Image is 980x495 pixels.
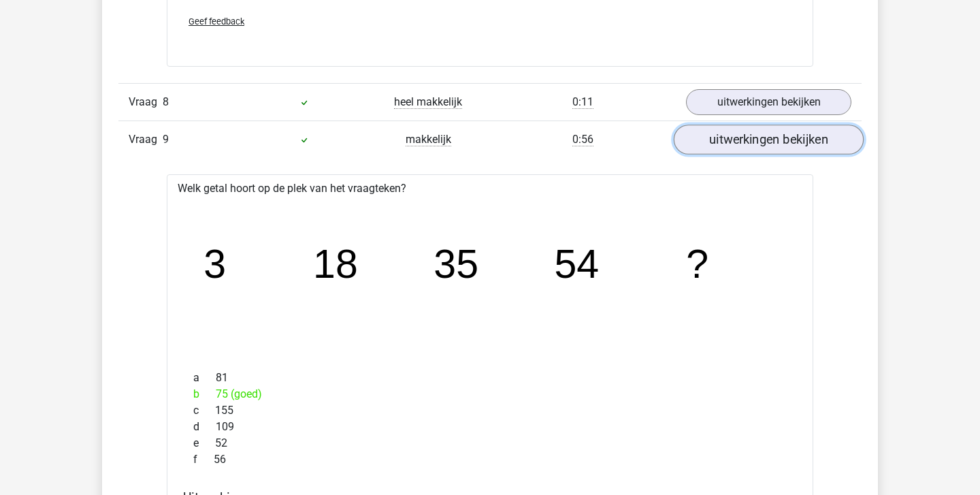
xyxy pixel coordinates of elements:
[193,370,216,386] span: a
[129,131,163,148] span: Vraag
[193,419,216,435] span: d
[394,95,462,109] span: heel makkelijk
[572,95,593,109] span: 0:11
[674,125,864,155] a: uitwerkingen bekijken
[572,133,593,146] span: 0:56
[183,419,797,435] div: 109
[203,242,226,287] tspan: 3
[163,133,169,146] span: 9
[183,386,797,402] div: 75 (goed)
[434,242,478,287] tspan: 35
[183,402,797,419] div: 155
[193,402,215,419] span: c
[183,451,797,468] div: 56
[555,242,600,287] tspan: 54
[686,242,708,287] tspan: ?
[129,94,163,110] span: Vraag
[193,451,214,468] span: f
[189,16,244,27] span: Geef feedback
[193,435,215,451] span: e
[183,435,797,451] div: 52
[193,386,216,402] span: b
[163,95,169,108] span: 8
[686,89,851,115] a: uitwerkingen bekijken
[406,133,451,146] span: makkelijk
[313,242,358,287] tspan: 18
[183,370,797,386] div: 81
